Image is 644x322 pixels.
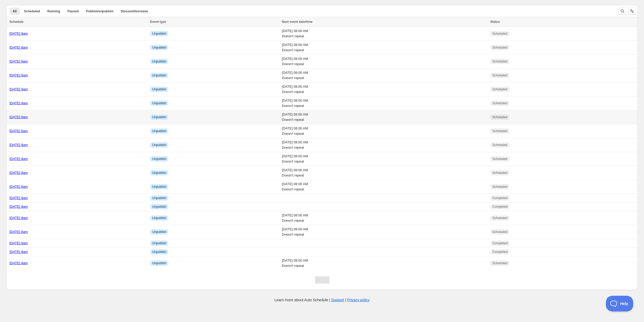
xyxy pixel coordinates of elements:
[280,41,489,55] td: [DATE] 08:00 AM Doesn't repeat
[9,205,28,209] a: [DATE] 8am
[152,59,166,64] span: Unpublish
[9,241,28,245] a: [DATE] 8am
[150,20,166,24] span: Event type
[9,196,28,200] a: [DATE] 8am
[9,115,28,119] a: [DATE] 8am
[492,45,507,50] span: Scheduled
[492,196,508,200] span: Completed
[9,59,28,63] a: [DATE] 8am
[152,32,166,36] span: Unpublish
[315,276,329,284] nav: Pagination
[9,171,28,175] a: [DATE] 8am
[492,87,507,91] span: Scheduled
[280,211,489,225] td: [DATE] 08:00 AM Doesn't repeat
[47,9,60,13] span: Running
[280,180,489,194] td: [DATE] 08:00 AM Doesn't repeat
[490,20,500,24] span: Status
[9,101,28,105] a: [DATE] 8am
[152,45,166,50] span: Unpublish
[152,185,166,189] span: Unpublish
[492,230,507,234] span: Scheduled
[152,230,166,234] span: Unpublish
[9,230,28,234] a: [DATE] 8am
[152,157,166,161] span: Unpublish
[9,87,28,91] a: [DATE] 8am
[606,296,633,311] iframe: Toggle Customer Support
[9,216,28,220] a: [DATE] 8am
[331,298,344,302] a: Support
[282,20,313,24] span: Next event date/time
[274,297,370,303] p: Learn more about Auto Schedule | |
[152,115,166,119] span: Unpublish
[9,45,28,49] a: [DATE] 8am
[86,9,113,13] span: Publish/unpublish
[152,87,166,91] span: Unpublish
[13,9,17,13] span: All
[492,250,508,254] span: Completed
[152,129,166,133] span: Unpublish
[152,143,166,147] span: Unpublish
[492,143,507,147] span: Scheduled
[492,216,507,220] span: Scheduled
[152,73,166,77] span: Unpublish
[280,55,489,69] td: [DATE] 08:00 AM Doesn't repeat
[152,241,166,245] span: Unpublish
[152,196,166,200] span: Unpublish
[9,261,28,265] a: [DATE] 8am
[9,250,28,254] a: [DATE] 8am
[619,7,626,15] button: Search and filter results
[9,157,28,161] a: [DATE] 8am
[492,129,507,133] span: Scheduled
[24,9,40,13] span: Scheduled
[280,256,489,270] td: [DATE] 08:00 AM Doesn't repeat
[280,225,489,239] td: [DATE] 08:00 AM Doesn't repeat
[280,138,489,152] td: [DATE] 08:00 AM Doesn't repeat
[9,32,28,35] a: [DATE] 8am
[152,216,166,220] span: Unpublish
[492,101,507,105] span: Scheduled
[492,32,507,36] span: Scheduled
[121,9,148,13] span: Discount/increase
[9,185,28,189] a: [DATE] 8am
[152,261,166,265] span: Unpublish
[280,166,489,180] td: [DATE] 08:00 AM Doesn't repeat
[492,115,507,119] span: Scheduled
[280,110,489,124] td: [DATE] 08:00 AM Doesn't repeat
[152,171,166,175] span: Unpublish
[628,7,636,15] button: Sort the results
[280,96,489,110] td: [DATE] 08:00 AM Doesn't repeat
[492,59,507,64] span: Scheduled
[152,205,166,209] span: Unpublish
[492,157,507,161] span: Scheduled
[492,73,507,77] span: Scheduled
[492,261,507,265] span: Scheduled
[68,9,79,13] span: Paused
[9,20,23,24] span: Schedule
[492,171,507,175] span: Scheduled
[492,185,507,189] span: Scheduled
[152,250,166,254] span: Unpublish
[280,82,489,96] td: [DATE] 08:00 AM Doesn't repeat
[9,73,28,77] a: [DATE] 8am
[280,124,489,138] td: [DATE] 08:00 AM Doesn't repeat
[347,298,370,302] a: Privacy policy
[9,129,28,133] a: [DATE] 8am
[492,241,508,245] span: Completed
[280,69,489,82] td: [DATE] 08:00 AM Doesn't repeat
[492,205,508,209] span: Completed
[152,101,166,105] span: Unpublish
[280,27,489,41] td: [DATE] 08:00 AM Doesn't repeat
[280,152,489,166] td: [DATE] 08:00 AM Doesn't repeat
[9,143,28,147] a: [DATE] 8am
